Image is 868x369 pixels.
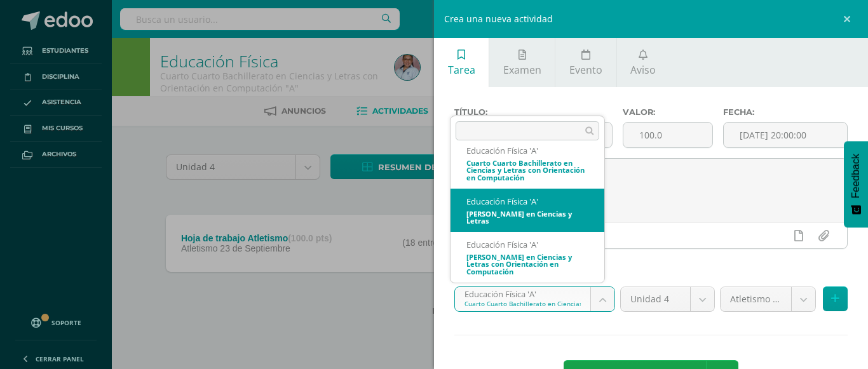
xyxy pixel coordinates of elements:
div: Educación Física 'A' [466,196,588,207]
div: [PERSON_NAME] en Ciencias y Letras [466,210,588,224]
div: Cuarto Cuarto Bachillerato en Ciencias y Letras con Orientación en Computación [466,159,588,181]
div: [PERSON_NAME] en Ciencias y Letras con Orientación en Computación [466,253,588,275]
div: Educación Física 'A' [466,239,588,250]
div: Educación Física 'A' [466,145,588,156]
